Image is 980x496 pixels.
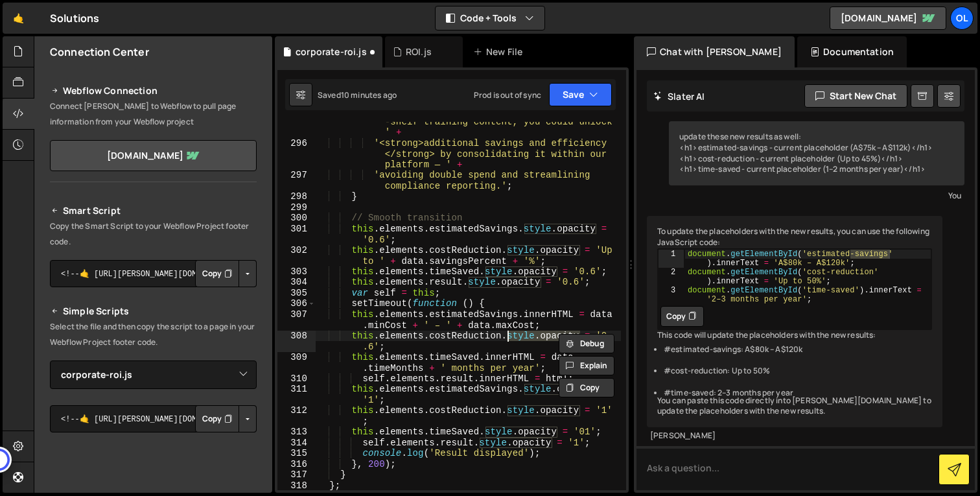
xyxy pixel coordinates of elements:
p: Copy the Smart Script to your Webflow Project footer code. [50,218,257,250]
div: ROI.js [406,45,432,58]
div: 299 [277,202,316,213]
h2: Simple Scripts [50,303,257,319]
div: 298 [277,191,316,202]
div: 311 [277,384,316,405]
div: 312 [277,405,316,427]
div: update these new results as well: <h1>estimated-savings - current placeholder (A$75k – A$112k)</h... [669,121,964,185]
button: Code + Tools [436,6,544,30]
button: Copy [195,405,239,432]
div: Prod is out of sync [474,89,541,100]
a: OL [950,6,974,30]
div: [PERSON_NAME] [650,431,939,442]
li: #cost-reduction: Up to 50% [664,366,932,377]
p: Connect [PERSON_NAME] to Webflow to pull page information from your Webflow project [50,99,257,130]
div: 309 [277,352,316,373]
div: 297 [277,170,316,191]
textarea: <!--🤙 [URL][PERSON_NAME][DOMAIN_NAME]> <script>document.addEventListener("DOMContentLoaded", func... [50,260,257,287]
button: Debug [559,334,614,353]
div: 301 [277,224,316,245]
div: To update the placeholders with the new results, you can use the following JavaScript code: This ... [647,216,942,427]
button: Copy [195,260,239,287]
div: New File [473,45,528,58]
div: 313 [277,427,316,438]
button: Copy [559,378,614,397]
div: Button group with nested dropdown [195,260,257,287]
button: Save [549,83,612,106]
div: 310 [277,373,316,384]
div: Button group with nested dropdown [195,405,257,432]
div: 305 [277,288,316,299]
div: Documentation [797,36,907,67]
div: 295 [277,106,316,138]
div: 318 [277,480,316,491]
li: #estimated-savings: A$80k – A$120k [664,344,932,355]
div: 314 [277,438,316,449]
textarea: <!--🤙 [URL][PERSON_NAME][DOMAIN_NAME]> <script>document.addEventListener("DOMContentLoaded", func... [50,405,257,432]
div: 1 [659,250,684,268]
h2: Webflow Connection [50,83,257,99]
div: Saved [318,89,397,100]
a: 🤙 [3,3,34,34]
a: [DOMAIN_NAME] [50,140,257,171]
div: 2 [659,268,684,286]
div: 300 [277,213,316,224]
div: 316 [277,459,316,470]
div: corporate-roi.js [296,45,367,58]
h2: Connection Center [50,45,149,59]
div: 10 minutes ago [341,89,397,100]
div: 3 [659,286,684,304]
div: 308 [277,331,316,352]
h2: Slater AI [653,90,705,102]
div: Chat with [PERSON_NAME] [634,36,795,67]
div: Solutions [50,10,99,26]
div: 315 [277,448,316,459]
div: 302 [277,245,316,266]
p: Select the file and then copy the script to a page in your Webflow Project footer code. [50,319,257,350]
button: Start new chat [804,84,907,108]
div: 317 [277,469,316,480]
button: Explain [559,356,614,375]
button: Copy [660,306,704,327]
div: 306 [277,298,316,309]
div: 307 [277,309,316,331]
li: #time-saved: 2–3 months per year [664,388,932,399]
div: 296 [277,138,316,171]
div: You [672,189,961,202]
div: 304 [277,277,316,288]
div: 303 [277,266,316,278]
a: [DOMAIN_NAME] [830,6,946,30]
h2: Smart Script [50,203,257,218]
